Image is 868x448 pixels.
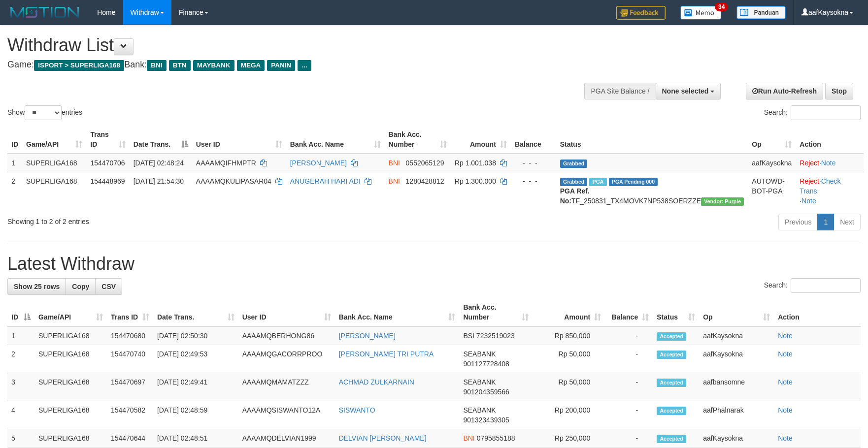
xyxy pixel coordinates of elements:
span: AAAAMQIFHMPTR [196,159,256,167]
span: Accepted [657,332,686,341]
h4: Game: Bank: [7,60,569,70]
th: Bank Acc. Name: activate to sort column ascending [286,126,385,154]
label: Search: [764,278,861,293]
span: 154448969 [90,177,125,185]
a: Note [778,350,793,358]
a: Show 25 rows [7,278,66,295]
a: CSV [95,278,122,295]
span: Accepted [657,407,686,415]
td: aafKaysokna [699,429,774,448]
td: [DATE] 02:48:59 [153,401,238,429]
span: CSV [101,283,116,290]
label: Search: [764,105,861,120]
td: 2 [7,345,34,373]
span: Copy 901323439305 to clipboard [463,416,509,424]
td: AAAAMQMAMATZZZ [238,373,335,401]
th: Trans ID: activate to sort column ascending [86,126,129,154]
h1: Latest Withdraw [7,254,861,274]
td: - [605,401,653,429]
a: Note [801,197,816,205]
a: Check Trans [800,177,840,195]
div: - - - [515,176,552,186]
span: Marked by aafchhiseyha [589,178,606,186]
a: Previous [778,214,818,230]
div: Showing 1 to 2 of 2 entries [7,213,354,226]
span: None selected [662,87,709,95]
img: panduan.png [736,6,786,19]
td: aafKaysokna [748,154,796,172]
td: - [605,326,653,345]
a: [PERSON_NAME] [290,159,347,167]
input: Search: [791,278,861,293]
td: 2 [7,172,22,210]
span: 34 [715,2,728,11]
a: ACHMAD ZULKARNAIN [339,378,414,386]
span: PGA Pending [609,178,658,186]
td: AAAAMQDELVIAN1999 [238,429,335,448]
a: ANUGERAH HARI ADI [290,177,361,185]
a: Note [778,406,793,414]
img: Button%20Memo.svg [680,6,722,20]
td: 3 [7,373,34,401]
th: Op: activate to sort column ascending [699,298,774,326]
b: PGA Ref. No: [560,187,590,205]
td: 154470680 [107,326,153,345]
span: BSI [463,332,474,340]
span: Copy 901127728408 to clipboard [463,360,509,368]
td: · [796,154,864,172]
td: [DATE] 02:49:41 [153,373,238,401]
td: Rp 50,000 [533,345,605,373]
span: Copy 901204359566 to clipboard [463,388,509,396]
img: Feedback.jpg [616,6,666,20]
td: 1 [7,326,34,345]
td: AAAAMQBERHONG86 [238,326,335,345]
span: SEABANK [463,378,496,386]
select: Showentries [25,105,62,120]
td: SUPERLIGA168 [34,373,107,401]
td: AUTOWD-BOT-PGA [748,172,796,210]
a: Note [778,434,793,442]
span: SEABANK [463,406,496,414]
span: SEABANK [463,350,496,358]
td: 154470740 [107,345,153,373]
th: Date Trans.: activate to sort column descending [130,126,192,154]
a: Note [778,378,793,386]
button: None selected [656,83,721,99]
input: Search: [791,105,861,120]
span: MAYBANK [193,60,234,71]
a: DELVIAN [PERSON_NAME] [339,434,427,442]
a: 1 [817,214,834,230]
td: aafbansomne [699,373,774,401]
td: 4 [7,401,34,429]
div: PGA Site Balance / [584,83,655,99]
th: ID: activate to sort column descending [7,298,34,326]
td: Rp 50,000 [533,373,605,401]
th: Balance [511,126,556,154]
th: User ID: activate to sort column ascending [192,126,286,154]
a: Run Auto-Refresh [746,83,823,99]
th: User ID: activate to sort column ascending [238,298,335,326]
span: Copy 0552065129 to clipboard [406,159,444,167]
div: - - - [515,158,552,168]
th: Status: activate to sort column ascending [653,298,699,326]
th: Trans ID: activate to sort column ascending [107,298,153,326]
th: ID [7,126,22,154]
td: [DATE] 02:49:53 [153,345,238,373]
span: BNI [147,60,166,71]
span: Accepted [657,435,686,443]
td: SUPERLIGA168 [34,429,107,448]
td: 1 [7,154,22,172]
span: Show 25 rows [14,283,60,290]
th: Date Trans.: activate to sort column ascending [153,298,238,326]
a: [PERSON_NAME] [339,332,396,340]
td: SUPERLIGA168 [22,172,86,210]
span: MEGA [237,60,265,71]
span: Rp 1.300.000 [455,177,496,185]
th: Bank Acc. Name: activate to sort column ascending [335,298,460,326]
td: 154470582 [107,401,153,429]
a: Stop [825,83,853,99]
td: 154470697 [107,373,153,401]
td: 5 [7,429,34,448]
a: [PERSON_NAME] TRI PUTRA [339,350,434,358]
th: Bank Acc. Number: activate to sort column ascending [459,298,533,326]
